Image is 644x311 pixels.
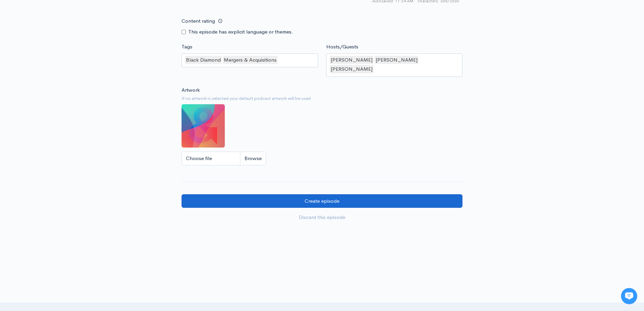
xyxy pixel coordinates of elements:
[182,86,200,94] label: Artwork
[375,56,419,64] div: [PERSON_NAME]
[330,65,374,73] div: [PERSON_NAME]
[182,43,192,51] label: Tags
[182,14,215,28] label: Content rating
[10,33,125,44] h1: Hi 👋
[44,94,81,99] span: New conversation
[185,56,222,64] div: Black Diamond
[223,56,278,64] div: Mergers & Acquisitions
[188,28,293,36] label: This episode has explicit language or themes.
[330,56,374,64] div: [PERSON_NAME]
[621,288,637,304] iframe: gist-messenger-bubble-iframe
[10,90,125,103] button: New conversation
[182,210,462,224] a: Discard this episode
[20,127,121,141] input: Search articles
[326,43,358,51] label: Hosts/Guests
[9,116,126,124] p: Find an answer quickly
[10,45,125,77] h2: Just let us know if you need anything and we'll be happy to help! 🙂
[182,95,462,102] small: If no artwork is selected your default podcast artwork will be used
[182,194,462,208] input: Create episode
